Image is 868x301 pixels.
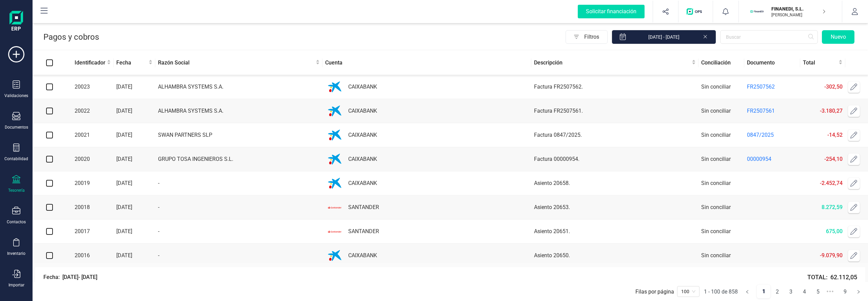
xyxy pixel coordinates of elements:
div: Contabilidad [4,156,28,162]
button: left [741,285,754,298]
span: CAIXABANK [348,131,377,139]
td: 20018 [66,195,114,220]
a: 9 [839,285,851,299]
span: Fecha [116,59,147,67]
div: Importar [8,282,24,288]
span: -9.079,90 [820,252,843,259]
td: 20019 [66,171,114,195]
span: SANTANDER [348,203,379,211]
li: 3 [784,285,797,298]
span: -254,10 [824,156,843,162]
li: Página siguiente [852,285,865,296]
td: - [155,171,322,195]
img: CAIXABANK [325,101,344,120]
td: - [155,244,322,268]
td: [DATE] [114,195,155,220]
span: Filtros [584,30,607,44]
td: Asiento 20650. [531,244,698,268]
span: Sin conciliar [701,108,731,114]
p: [PERSON_NAME] [771,12,826,18]
li: 5 [811,285,825,298]
li: 9 [838,285,852,298]
td: Factura 00000954. [531,147,698,171]
img: CAIXABANK [325,246,344,265]
td: Factura 0847/2025. [531,123,698,147]
span: FR2507562 [747,83,775,90]
span: Sin conciliar [701,204,731,210]
td: [DATE] [114,171,155,195]
span: left [745,290,749,294]
a: 4 [798,285,811,299]
td: 20017 [66,220,114,244]
span: Identificador [75,59,105,67]
td: - [155,195,322,220]
li: 1 [757,285,770,298]
td: 20022 [66,99,114,123]
span: 675,00 [826,228,843,234]
span: SANTANDER [348,227,379,236]
li: Página anterior [741,285,754,296]
p: FINANEDI, S.L. [771,5,826,12]
img: FI [750,4,765,19]
td: [DATE] [114,123,155,147]
div: Solicitar financiación [578,5,645,18]
th: Documento [744,51,800,75]
span: FR2507561 [747,108,775,114]
span: Total [803,59,837,67]
td: - [155,220,322,244]
li: 4 [797,285,811,298]
li: 2 [770,285,784,298]
button: Filtros [566,30,608,44]
span: Razón Social [158,59,314,67]
td: ALHAMBRA SYSTEMS S.A. [155,75,322,99]
div: Contactos [7,219,26,225]
li: Avanzar 5 páginas [825,285,835,296]
span: 00000954 [747,156,771,162]
span: CAIXABANK [348,83,377,91]
img: SANTANDER [325,222,344,241]
a: 5 [811,285,824,299]
div: 1 - 100 de 858 [704,288,738,295]
span: Descripción [534,59,690,67]
span: CAIXABANK [348,179,377,187]
td: 20023 [66,75,114,99]
span: [DATE] - [DATE] [62,273,97,281]
span: TOTAL: [807,272,857,282]
img: Logo de OPS [687,8,705,15]
td: [DATE] [114,220,155,244]
img: CAIXABANK [325,77,344,96]
a: 3 [784,285,797,299]
div: Tesorería [8,188,25,193]
span: CAIXABANK [348,155,377,163]
span: CAIXABANK [348,251,377,260]
td: ALHAMBRA SYSTEMS S.A. [155,99,322,123]
span: Sin conciliar [701,156,731,162]
img: SANTANDER [325,198,344,217]
span: ••• [825,285,835,298]
td: 20020 [66,147,114,171]
td: GRUPO TOSA INGENIEROS S.L. [155,147,322,171]
td: Asiento 20651. [531,220,698,244]
button: Logo de OPS [683,1,709,22]
div: 页码 [677,286,699,297]
td: [DATE] [114,99,155,123]
td: SWAN PARTNERS SLP [155,123,322,147]
div: Documentos [5,125,28,130]
a: 2 [771,285,784,299]
img: Logo Finanedi [9,11,23,33]
img: CAIXABANK [325,126,344,145]
span: -302,50 [824,83,843,90]
span: 62.112,05 [830,272,857,282]
span: -2.452,74 [820,180,843,186]
button: right [852,285,865,298]
div: Validaciones [4,93,28,98]
span: Sin conciliar [701,180,731,186]
td: [DATE] [114,147,155,171]
span: -14,52 [827,132,843,138]
img: CAIXABANK [325,174,344,193]
button: Solicitar financiación [570,1,653,22]
span: Sin conciliar [701,228,731,234]
td: 20016 [66,244,114,268]
td: [DATE] [114,75,155,99]
button: FIFINANEDI, S.L.[PERSON_NAME] [747,1,834,22]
